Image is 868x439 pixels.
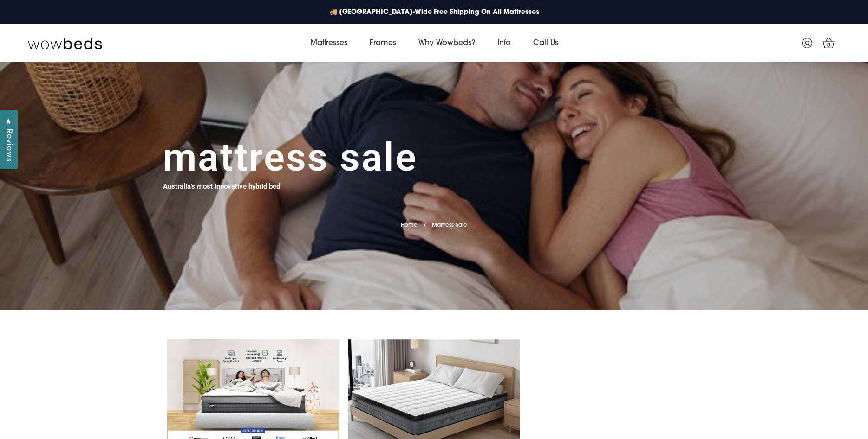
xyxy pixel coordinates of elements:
[28,37,102,50] img: Wow Beds Logo
[401,210,468,234] nav: breadcrumbs
[817,32,840,55] a: 0
[424,223,426,228] span: /
[432,223,467,228] span: Mattress Sale
[325,3,544,22] a: 🚚 [GEOGRAPHIC_DATA]-Wide Free Shipping On All Mattresses
[486,30,522,56] a: Info
[407,30,486,56] a: Why Wowbeds?
[163,181,280,192] h4: Australia's most innovative hybrid bed
[2,129,14,162] span: Reviews
[163,134,418,181] h1: Mattress Sale
[359,30,407,56] a: Frames
[299,30,359,56] a: Mattresses
[401,223,418,228] a: Home
[824,41,834,50] span: 0
[522,30,569,56] a: Call Us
